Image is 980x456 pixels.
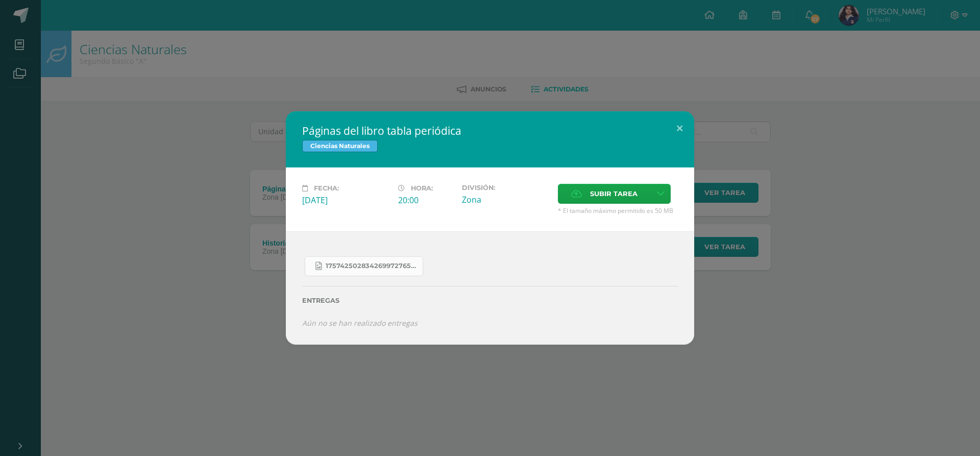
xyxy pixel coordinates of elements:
[590,184,638,203] span: Subir tarea
[302,140,378,152] span: Ciencias Naturales
[558,206,678,215] span: * El tamaño máximo permitido es 50 MB
[305,256,423,276] a: 17574250283426997276571490175841.jpg
[665,111,694,146] button: Close (Esc)
[302,195,390,206] div: [DATE]
[302,318,418,328] i: Aún no se han realizado entregas
[302,297,678,304] label: Entregas
[411,184,433,192] span: Hora:
[302,124,678,138] h2: Páginas del libro tabla periódica
[326,262,418,270] span: 17574250283426997276571490175841.jpg
[314,184,339,192] span: Fecha:
[462,194,550,205] div: Zona
[398,195,454,206] div: 20:00
[462,184,550,191] label: División:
